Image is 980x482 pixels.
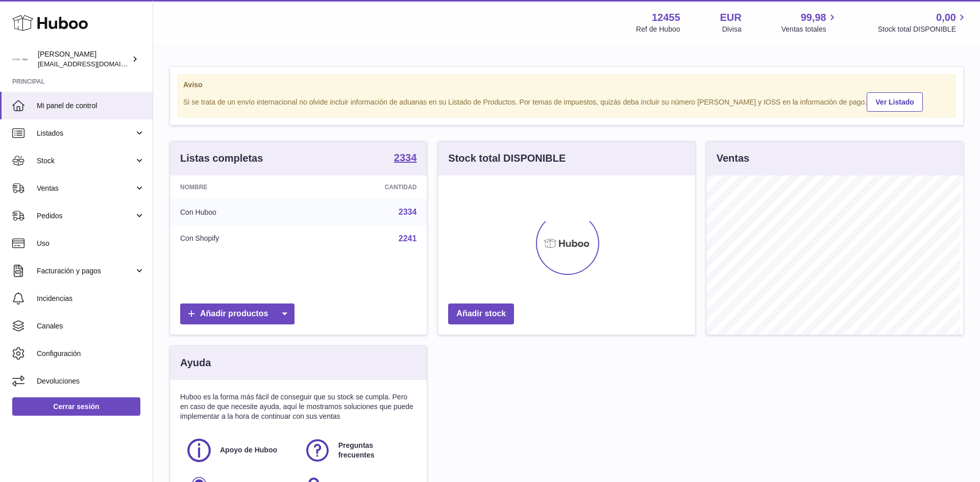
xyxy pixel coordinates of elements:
a: Añadir productos [180,303,295,324]
a: Cerrar sesión [12,397,140,416]
span: Devoluciones [37,376,145,386]
h3: Ventas [717,151,749,165]
td: Con Huboo [170,199,306,225]
span: Incidencias [37,294,145,303]
img: pedidos@glowrias.com [12,52,28,67]
span: [EMAIL_ADDRESS][DOMAIN_NAME] [38,60,150,68]
div: Ref de Huboo [636,24,680,34]
th: Cantidad [306,175,427,199]
div: [PERSON_NAME] [38,49,130,69]
p: Huboo es la forma más fácil de conseguir que su stock se cumpla. Pero en caso de que necesite ayu... [180,392,416,421]
span: Apoyo de Huboo [220,445,277,455]
strong: 12455 [652,11,680,24]
span: Ventas [37,184,134,193]
th: Nombre [170,175,306,199]
a: 2334 [399,208,417,216]
strong: 2334 [394,153,417,163]
span: 0,00 [936,11,956,24]
h3: Ayuda [180,356,211,370]
span: Listados [37,129,134,138]
span: Canales [37,321,145,331]
a: 99,98 Ventas totales [781,11,838,34]
a: 2241 [399,234,417,243]
strong: Aviso [183,80,950,90]
a: Preguntas frecuentes [304,437,412,464]
span: Pedidos [37,211,134,221]
span: Mi panel de control [37,101,145,111]
div: Divisa [722,24,742,34]
a: Añadir stock [448,303,514,324]
span: Stock [37,156,134,166]
a: Apoyo de Huboo [185,437,293,464]
span: Preguntas frecuentes [338,441,411,460]
td: Con Shopify [170,225,306,252]
a: Ver Listado [867,92,922,112]
span: Uso [37,239,145,248]
span: 99,98 [801,11,826,24]
h3: Listas completas [180,151,263,165]
strong: EUR [720,11,742,24]
h3: Stock total DISPONIBLE [448,151,566,165]
span: Ventas totales [781,24,838,34]
span: Configuración [37,349,145,359]
a: 2334 [394,153,417,165]
span: Stock total DISPONIBLE [878,24,968,34]
a: 0,00 Stock total DISPONIBLE [878,11,968,34]
div: Si se trata de un envío internacional no olvide incluir información de aduanas en su Listado de P... [183,91,950,112]
span: Facturación y pagos [37,266,134,276]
